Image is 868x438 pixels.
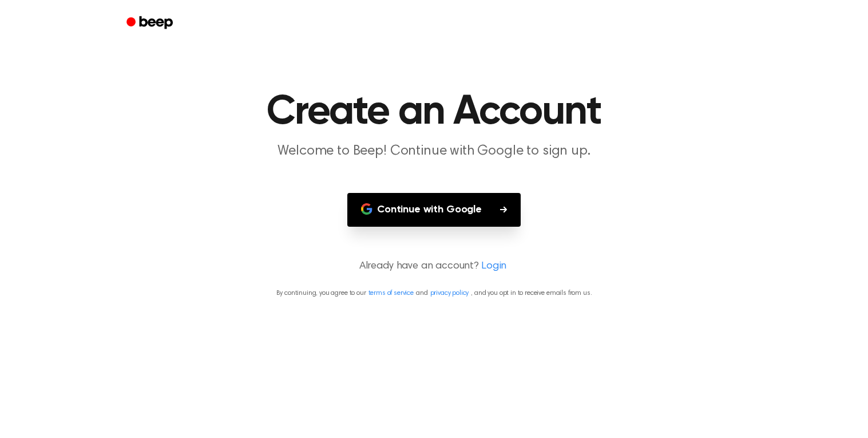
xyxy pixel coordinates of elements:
a: privacy policy [430,290,469,297]
a: Beep [118,12,183,34]
button: Continue with Google [347,193,521,227]
a: Login [481,259,506,274]
a: terms of service [368,290,414,297]
p: Welcome to Beep! Continue with Google to sign up. [215,142,654,161]
h1: Create an Account [141,92,727,133]
p: Already have an account? [14,259,854,274]
p: By continuing, you agree to our and , and you opt in to receive emails from us. [14,288,854,298]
